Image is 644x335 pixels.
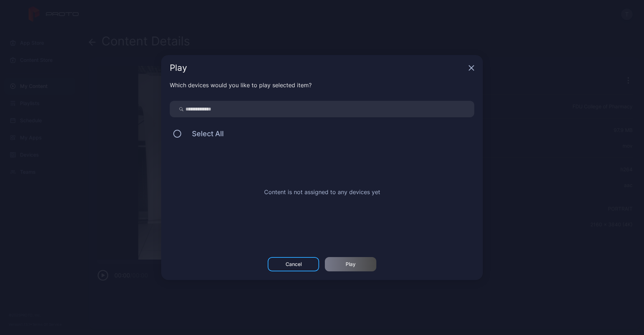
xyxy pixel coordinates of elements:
[264,188,380,196] p: Content is not assigned to any devices yet
[346,261,356,267] div: Play
[286,261,302,267] div: Cancel
[170,81,474,89] div: Which devices would you like to play selected item?
[325,257,376,271] button: Play
[170,64,466,72] div: Play
[185,129,224,138] span: Select All
[268,257,319,271] button: Cancel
